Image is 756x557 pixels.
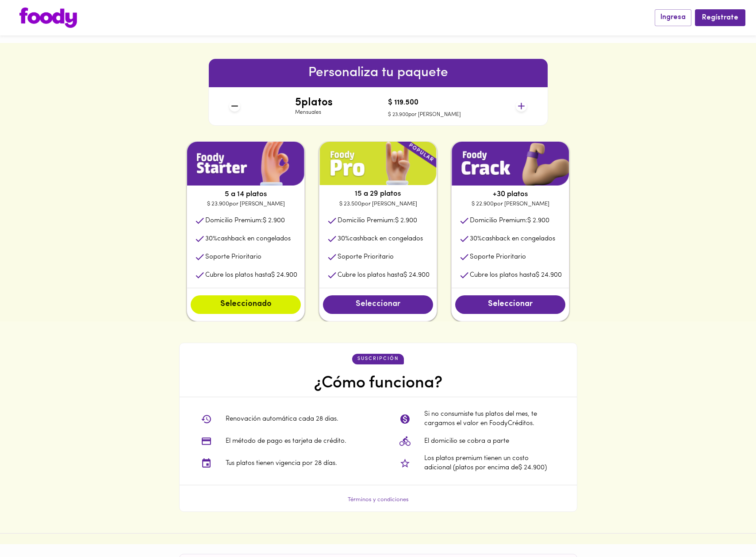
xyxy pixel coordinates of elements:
[226,437,346,446] p: El método de pago es tarjeta de crédito.
[464,300,556,309] span: Seleccionar
[338,234,423,244] p: cashback en congelados
[424,410,556,429] p: Si no consumiste tus platos del mes, te cargamos el valor en FoodyCréditos.
[455,295,565,314] button: Seleccionar
[470,271,562,280] p: Cubre los platos hasta $ 24.900
[695,9,745,26] button: Regístrate
[424,437,509,446] p: El domicilio se cobra a parte
[263,217,285,224] span: $ 2.900
[319,142,437,186] img: plan1
[205,216,285,225] p: Domicilio Premium:
[226,414,338,424] p: Renovación automática cada 28 dias.
[314,373,442,394] h4: ¿Cómo funciona?
[424,454,556,473] p: Los platos premium tienen un costo adicional (platos por encima de $ 24.900 )
[470,236,482,242] span: 30 %
[295,109,333,116] p: Mensuales
[191,295,301,314] button: Seleccionado
[187,142,304,186] img: plan1
[470,252,526,262] p: Soporte Prioritario
[357,356,399,363] p: suscripción
[452,189,569,200] p: +30 platos
[338,271,430,280] p: Cubre los platos hasta $ 24.900
[388,99,461,107] h4: $ 119.500
[205,234,291,244] p: cashback en congelados
[470,216,549,225] p: Domicilio Premium:
[187,189,304,200] p: 5 a 14 platos
[470,234,555,244] p: cashback en congelados
[338,236,349,242] span: 30 %
[187,200,304,209] p: $ 23.900 por [PERSON_NAME]
[338,216,417,225] p: Domicilio Premium:
[452,142,569,186] img: plan1
[395,217,417,224] span: $ 2.900
[200,300,292,309] span: Seleccionado
[332,300,424,309] span: Seleccionar
[209,62,548,84] h6: Personaliza tu paquete
[295,97,333,108] h4: 5 platos
[527,217,549,224] span: $ 2.900
[319,200,437,209] p: $ 23.500 por [PERSON_NAME]
[226,459,337,468] p: Tus platos tienen vigencia por 28 días.
[338,252,394,262] p: Soporte Prioritario
[655,9,691,26] button: Ingresa
[452,200,569,209] p: $ 22.900 por [PERSON_NAME]
[388,111,461,119] p: $ 23.900 por [PERSON_NAME]
[205,236,217,242] span: 30 %
[705,506,747,548] iframe: Messagebird Livechat Widget
[348,497,409,503] a: Términos y condiciones
[19,8,77,28] img: logo.png
[319,189,437,199] p: 15 a 29 platos
[323,295,433,314] button: Seleccionar
[660,13,686,22] span: Ingresa
[702,14,738,22] span: Regístrate
[205,271,297,280] p: Cubre los platos hasta $ 24.900
[205,252,261,262] p: Soporte Prioritario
